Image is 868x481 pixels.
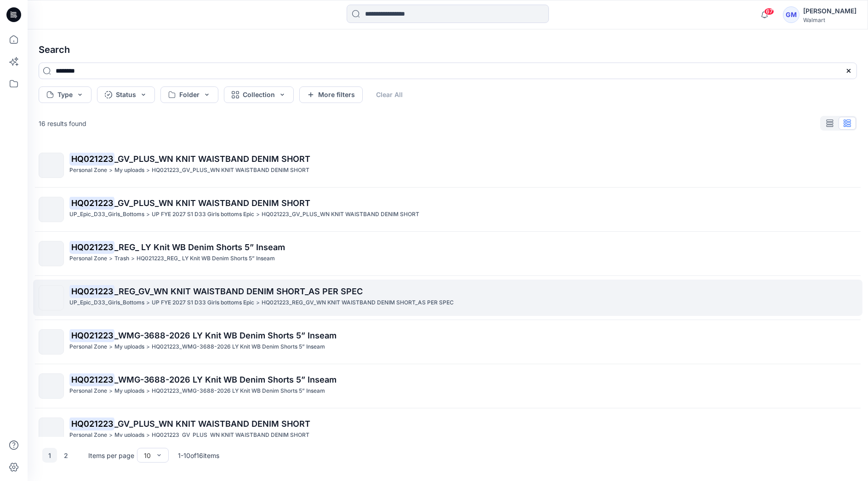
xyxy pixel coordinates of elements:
[69,196,114,209] mark: HQ021223
[146,342,150,352] p: >
[69,210,144,219] p: UP_Epic_D33_Girls_Bottoms
[31,37,864,63] h4: Search
[224,86,294,103] button: Collection
[146,166,150,175] p: >
[152,210,254,219] p: UP FYE 2027 S1 D33 Girls bottoms Epic
[69,342,107,352] p: Personal Zone
[262,298,454,308] p: HQ021223_REG_GV_WN KNIT WAISTBAND DENIM SHORT_AS PER SPEC
[114,166,144,175] p: My uploads
[109,386,113,396] p: >
[109,342,113,352] p: >
[33,280,862,316] a: HQ021223_REG_GV_WN KNIT WAISTBAND DENIM SHORT_AS PER SPECUP_Epic_D33_Girls_Bottoms>UP FYE 2027 S1...
[783,6,799,23] div: GM
[114,419,310,429] span: _GV_PLUS_WN KNIT WAISTBAND DENIM SHORT
[764,8,774,15] span: 67
[299,86,363,103] button: More filters
[114,430,144,440] p: My uploads
[97,86,155,103] button: Status
[69,166,107,175] p: Personal Zone
[152,386,325,396] p: HQ021223_WMG-3688-2026 LY Knit WB Denim Shorts 5” Inseam
[109,254,113,263] p: >
[146,298,150,308] p: >
[114,331,337,340] span: _WMG-3688-2026 LY Knit WB Denim Shorts 5” Inseam
[152,430,309,440] p: HQ021223_GV_PLUS_WN KNIT WAISTBAND DENIM SHORT
[33,368,862,404] a: HQ021223_WMG-3688-2026 LY Knit WB Denim Shorts 5” InseamPersonal Zone>My uploads>HQ021223_WMG-368...
[146,210,150,219] p: >
[114,342,144,352] p: My uploads
[109,166,113,175] p: >
[803,17,857,23] div: Walmart
[69,298,144,308] p: UP_Epic_D33_Girls_Bottoms
[131,254,135,263] p: >
[69,373,114,386] mark: HQ021223
[256,298,260,308] p: >
[114,242,285,252] span: _REG_ LY Knit WB Denim Shorts 5” Inseam
[33,235,862,272] a: HQ021223_REG_ LY Knit WB Denim Shorts 5” InseamPersonal Zone>Trash>HQ021223_REG_ LY Knit WB Denim...
[262,210,419,219] p: HQ021223_GV_PLUS_WN KNIT WAISTBAND DENIM SHORT
[114,154,310,164] span: _GV_PLUS_WN KNIT WAISTBAND DENIM SHORT
[88,451,134,460] p: Items per page
[256,210,260,219] p: >
[69,417,114,430] mark: HQ021223
[33,191,862,228] a: HQ021223_GV_PLUS_WN KNIT WAISTBAND DENIM SHORTUP_Epic_D33_Girls_Bottoms>UP FYE 2027 S1 D33 Girls ...
[33,147,862,183] a: HQ021223_GV_PLUS_WN KNIT WAISTBAND DENIM SHORTPersonal Zone>My uploads>HQ021223_GV_PLUS_WN KNIT W...
[160,86,218,103] button: Folder
[69,254,107,263] p: Personal Zone
[114,198,310,208] span: _GV_PLUS_WN KNIT WAISTBAND DENIM SHORT
[109,430,113,440] p: >
[803,6,857,17] div: [PERSON_NAME]
[69,430,107,440] p: Personal Zone
[69,152,114,165] mark: HQ021223
[152,342,325,352] p: HQ021223_WMG-3688-2026 LY Knit WB Denim Shorts 5” Inseam
[59,448,74,463] button: 2
[69,386,107,396] p: Personal Zone
[69,285,114,298] mark: HQ021223
[146,430,150,440] p: >
[178,451,219,460] p: 1 - 10 of 16 items
[137,254,275,263] p: HQ021223_REG_ LY Knit WB Denim Shorts 5” Inseam
[69,329,114,342] mark: HQ021223
[114,386,144,396] p: My uploads
[114,286,363,296] span: _REG_GV_WN KNIT WAISTBAND DENIM SHORT_AS PER SPEC
[33,324,862,360] a: HQ021223_WMG-3688-2026 LY Knit WB Denim Shorts 5” InseamPersonal Zone>My uploads>HQ021223_WMG-368...
[152,298,254,308] p: UP FYE 2027 S1 D33 Girls bottoms Epic
[39,86,91,103] button: Type
[39,119,86,128] p: 16 results found
[114,375,337,384] span: _WMG-3688-2026 LY Knit WB Denim Shorts 5” Inseam
[42,448,57,463] button: 1
[69,240,114,253] mark: HQ021223
[146,386,150,396] p: >
[114,254,129,263] p: Trash
[33,412,862,448] a: HQ021223_GV_PLUS_WN KNIT WAISTBAND DENIM SHORTPersonal Zone>My uploads>HQ021223_GV_PLUS_WN KNIT W...
[152,166,309,175] p: HQ021223_GV_PLUS_WN KNIT WAISTBAND DENIM SHORT
[144,451,151,460] div: 10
